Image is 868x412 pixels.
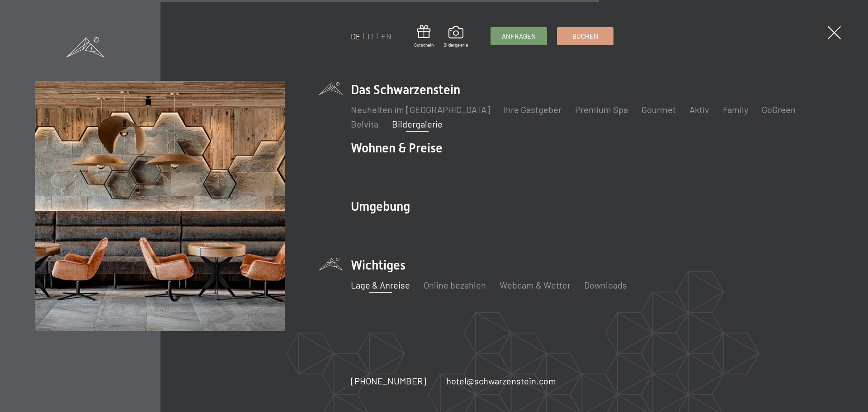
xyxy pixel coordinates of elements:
[368,31,374,41] a: IT
[584,279,627,290] a: Downloads
[575,104,628,115] a: Premium Spa
[504,104,561,115] a: Ihre Gastgeber
[414,25,434,48] a: Gutschein
[446,374,556,387] a: hotel@schwarzenstein.com
[351,118,378,129] a: Belvita
[491,28,547,45] a: Anfragen
[351,374,426,387] a: [PHONE_NUMBER]
[500,279,571,290] a: Webcam & Wetter
[392,118,443,129] a: Bildergalerie
[424,279,486,290] a: Online bezahlen
[351,104,490,115] a: Neuheiten im [GEOGRAPHIC_DATA]
[689,104,709,115] a: Aktiv
[572,32,598,41] span: Buchen
[723,104,748,115] a: Family
[35,81,285,331] img: Wellnesshotels - Bar - Spieltische - Kinderunterhaltung
[351,375,426,386] span: [PHONE_NUMBER]
[642,104,676,115] a: Gourmet
[443,42,468,48] span: Bildergalerie
[762,104,796,115] a: GoGreen
[381,31,392,41] a: EN
[351,279,410,290] a: Lage & Anreise
[502,32,536,41] span: Anfragen
[414,42,434,48] span: Gutschein
[557,28,613,45] a: Buchen
[443,26,468,48] a: Bildergalerie
[351,31,361,41] a: DE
